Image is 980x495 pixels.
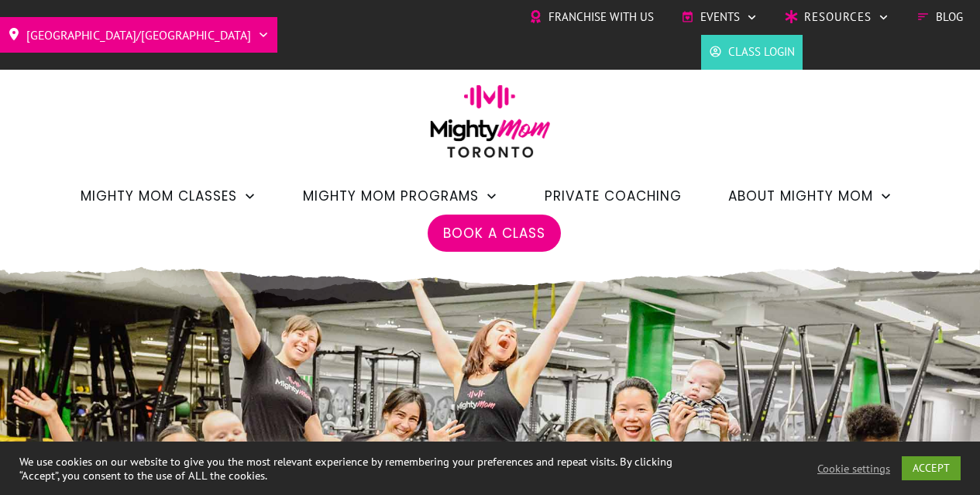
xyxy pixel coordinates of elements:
[529,5,654,29] a: Franchise with Us
[728,183,892,209] a: About Mighty Mom
[81,183,237,209] span: Mighty Mom Classes
[785,5,889,29] a: Resources
[817,462,890,476] a: Cookie settings
[8,22,270,47] a: [GEOGRAPHIC_DATA]/[GEOGRAPHIC_DATA]
[81,183,256,209] a: Mighty Mom Classes
[303,183,479,209] span: Mighty Mom Programs
[422,84,559,169] img: mightymom-logo-toronto
[443,220,545,246] a: Book a Class
[700,5,740,29] span: Events
[804,5,872,29] span: Resources
[19,455,679,483] div: We use cookies on our website to give you the most relevant experience by remembering your prefer...
[916,5,963,29] a: Blog
[681,5,758,29] a: Events
[26,22,251,47] span: [GEOGRAPHIC_DATA]/[GEOGRAPHIC_DATA]
[548,5,654,29] span: Franchise with Us
[902,456,961,480] a: ACCEPT
[728,183,873,209] span: About Mighty Mom
[728,40,795,64] span: Class Login
[303,183,498,209] a: Mighty Mom Programs
[545,183,682,209] a: Private Coaching
[709,40,795,64] a: Class Login
[936,5,963,29] span: Blog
